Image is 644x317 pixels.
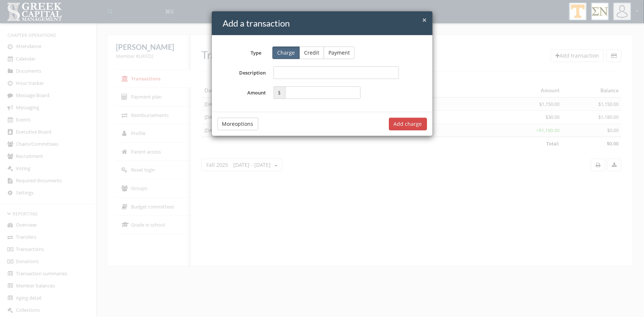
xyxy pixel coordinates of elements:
[324,46,355,59] button: Payment
[423,15,427,25] span: ×
[223,17,427,30] h4: Add a transaction
[273,86,285,99] span: $
[272,46,300,59] button: Charge
[212,47,267,56] label: Type
[389,118,427,130] button: Add charge
[217,66,270,79] label: Description
[299,46,324,59] button: Credit
[217,118,258,130] button: Moreoptions
[217,86,270,99] label: Amount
